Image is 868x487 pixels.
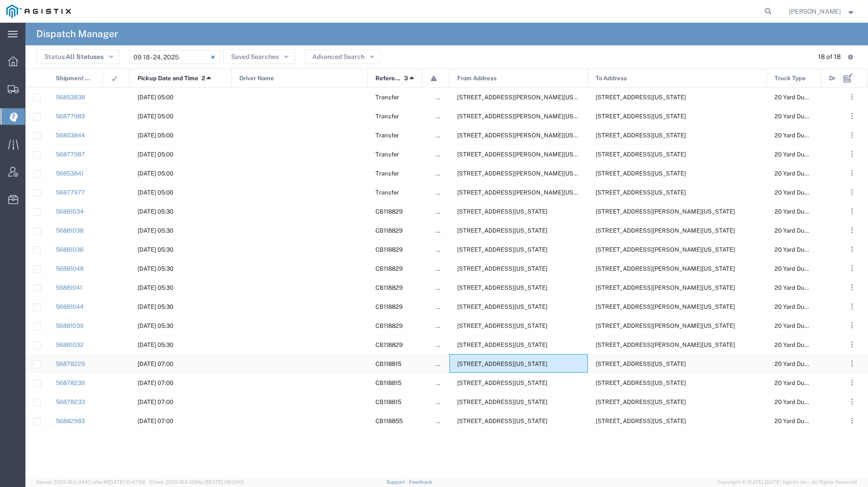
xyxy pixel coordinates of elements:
[56,69,93,88] span: Shipment No.
[56,189,85,196] a: 56877977
[436,418,449,424] span: false
[457,265,547,272] span: 2111 Hillcrest Ave, Antioch, California, 94509, United States
[596,322,735,329] span: 901 Bailey Rd, Pittsburg, California, 94565, United States
[375,380,401,386] span: CB118815
[66,53,104,60] span: All Statuses
[774,208,830,215] span: 20 Yard Dump Truck
[846,129,858,141] button: ...
[375,246,403,253] span: CB118829
[436,246,449,253] span: false
[851,358,853,369] span: . . .
[36,23,118,45] h4: Dispatch Manager
[846,205,858,218] button: ...
[409,479,432,485] a: Feedback
[596,170,686,177] span: 900 Park Center Dr, Hollister, California, 94404, United States
[375,227,403,234] span: CB118829
[108,479,145,485] span: [DATE] 10:47:06
[436,303,449,310] span: false
[457,132,597,139] span: 6402 Santa Teresa Blvd, San Jose, California, 95119, United States
[851,263,853,274] span: . . .
[56,399,85,405] a: 56878233
[56,265,84,272] a: 56881048
[56,418,85,424] a: 56882983
[436,322,449,329] span: false
[223,49,295,64] button: Saved Searches
[56,227,84,234] a: 56881038
[56,360,85,367] a: 56878225
[56,113,85,120] a: 56877983
[457,69,497,88] span: From Address
[56,341,84,348] a: 56881032
[436,151,449,158] span: false
[138,341,173,348] span: 09/22/2025, 05:30
[375,189,399,196] span: Transfer
[774,322,830,329] span: 20 Yard Dump Truck
[829,69,866,88] span: Driver Phone No.
[457,151,597,158] span: 6402 Santa Teresa Blvd, San Jose, California, 95119, United States
[436,341,449,348] span: false
[851,187,853,198] span: . . .
[851,111,853,122] span: . . .
[596,284,735,291] span: 901 Bailey Rd, Pittsburg, California, 94565, United States
[457,418,547,424] span: 1900 Quarry Rd, Aromas, California, 95004, United States
[774,265,830,272] span: 20 Yard Dump Truck
[138,132,173,139] span: 09/22/2025, 05:00
[37,49,120,64] button: Status:All Statuses
[789,6,841,16] span: Jessica Carr
[774,94,830,101] span: 20 Yard Dump Truck
[774,399,830,405] span: 20 Yard Dump Truck
[56,246,84,253] a: 56881036
[846,262,858,275] button: ...
[138,208,173,215] span: 09/22/2025, 05:30
[436,94,449,101] span: false
[375,360,401,367] span: CB118815
[596,189,686,196] span: 900 Park Center Dr, Hollister, California, 94404, United States
[818,52,841,62] div: 18 of 18
[596,265,735,272] span: 901 Bailey Rd, Pittsburg, California, 94565, United States
[436,189,449,196] span: false
[375,284,403,291] span: CB118829
[846,338,858,351] button: ...
[457,170,597,177] span: 6402 Santa Teresa Blvd, San Jose, California, 95119, United States
[6,5,71,18] img: logo
[596,151,686,158] span: 900 Park Center Dr, Hollister, California, 94404, United States
[789,6,856,17] button: [PERSON_NAME]
[149,479,244,485] span: Client: 2025.19.0-129fbcf
[851,149,853,160] span: . . .
[846,281,858,294] button: ...
[457,399,547,405] span: 24300 Clawiter Rd, Hayward, California, 94545, United States
[851,168,853,179] span: . . .
[846,300,858,313] button: ...
[457,246,547,253] span: 2111 Hillcrest Ave, Antioch, California, 94509, United States
[846,110,858,122] button: ...
[774,380,830,386] span: 20 Yard Dump Truck
[596,246,735,253] span: 901 Bailey Rd, Pittsburg, California, 94565, United States
[202,69,205,88] span: 2
[305,49,381,64] button: Advanced Search
[457,227,547,234] span: 2111 Hillcrest Ave, Antioch, California, 94509, United States
[404,69,408,88] span: 3
[846,319,858,332] button: ...
[596,341,735,348] span: 901 Bailey Rd, Pittsburg, California, 94565, United States
[596,418,686,424] span: 51955 Oasis Rd, King City, California, United States
[36,479,145,485] span: Server: 2025.19.0-d447cefac8f
[774,227,830,234] span: 20 Yard Dump Truck
[846,395,858,408] button: ...
[851,396,853,407] span: . . .
[239,69,274,88] span: Driver Name
[846,376,858,389] button: ...
[375,113,399,120] span: Transfer
[138,303,173,310] span: 09/22/2025, 05:30
[56,284,82,291] a: 56881041
[138,113,173,120] span: 09/22/2025, 05:00
[457,113,597,120] span: 6402 Santa Teresa Blvd, San Jose, California, 95119, United States
[436,284,449,291] span: false
[457,94,597,101] span: 6402 Santa Teresa Blvd, San Jose, California, 95119, United States
[596,360,686,367] span: 24300 Clawiter Rd, Hayward, California, 94545, United States
[774,284,830,291] span: 20 Yard Dump Truck
[375,94,399,101] span: Transfer
[774,303,830,310] span: 20 Yard Dump Truck
[375,399,401,405] span: CB118815
[138,265,173,272] span: 09/22/2025, 05:30
[375,69,401,88] span: Reference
